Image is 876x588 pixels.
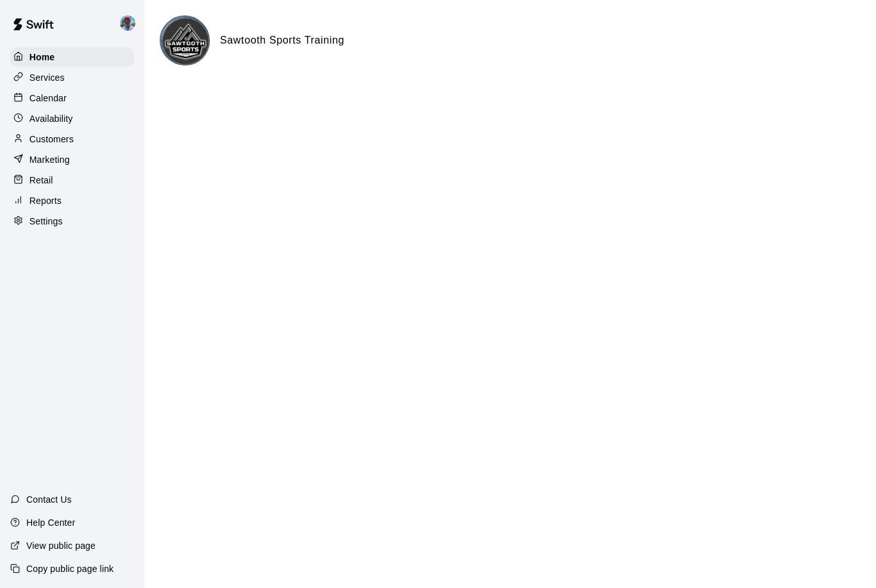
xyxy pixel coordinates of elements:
p: Customers [29,133,74,146]
p: Settings [29,215,63,228]
a: Home [10,47,134,67]
a: Retail [10,171,134,190]
p: Home [29,51,55,63]
h6: Sawtooth Sports Training [220,32,344,49]
a: Settings [10,212,134,231]
img: Chad Ivie [120,15,135,31]
p: Marketing [29,153,70,166]
a: Reports [10,191,134,210]
p: Reports [29,194,62,207]
p: Availability [29,112,73,125]
a: Marketing [10,150,134,169]
p: Services [29,71,65,84]
img: Sawtooth Sports Training logo [162,17,210,65]
a: Calendar [10,88,134,108]
p: Contact Us [26,493,72,506]
p: Calendar [29,92,67,105]
div: Chad Ivie [117,10,144,36]
p: Retail [29,174,53,187]
p: Help Center [26,516,75,529]
a: Availability [10,109,134,128]
p: Copy public page link [26,562,114,575]
a: Customers [10,130,134,149]
p: View public page [26,539,96,552]
a: Services [10,68,134,87]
